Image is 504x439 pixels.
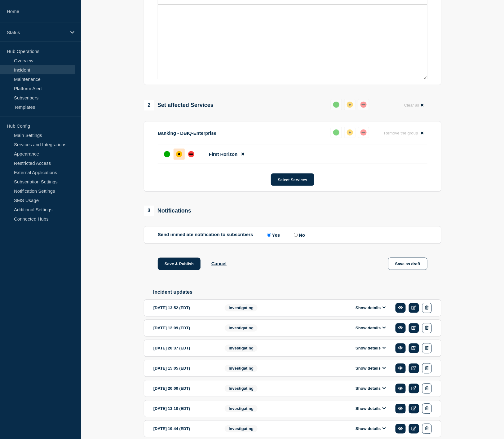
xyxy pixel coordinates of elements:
button: Cancel [211,261,227,266]
button: Remove the group [380,127,427,139]
button: Save & Publish [158,258,201,270]
div: up [333,102,339,108]
div: [DATE] 13:10 (EDT) [153,404,215,414]
span: Remove the group [384,131,418,135]
div: up [164,151,170,157]
span: Investigating [225,425,258,432]
button: Clear all [400,99,427,111]
button: affected [344,127,356,138]
label: Yes [266,232,280,238]
div: Send immediate notification to subscribers [158,232,427,238]
div: down [360,130,367,136]
div: Message [158,5,427,79]
div: up [333,130,339,136]
button: Show details [354,406,388,411]
button: Show details [354,366,388,371]
span: Investigating [225,305,258,312]
div: down [188,151,194,157]
div: affected [347,130,353,136]
p: Status [7,30,66,35]
input: No [294,233,298,237]
input: Yes [267,233,271,237]
label: No [292,232,305,238]
div: [DATE] 15:05 (EDT) [153,363,215,374]
button: Show details [354,386,388,391]
span: Investigating [225,385,258,392]
button: Show details [354,326,388,331]
div: affected [347,102,353,108]
div: down [360,102,367,108]
div: [DATE] 13:52 (EDT) [153,303,215,313]
span: 3 [144,206,154,216]
button: affected [344,99,356,110]
div: Notifications [144,206,191,216]
p: Banking - DBIQ-Enterprise [158,130,216,136]
div: [DATE] 20:00 (EDT) [153,384,215,394]
div: affected [176,151,182,157]
button: up [331,99,342,110]
div: [DATE] 19:44 (EDT) [153,424,215,434]
div: Set affected Services [144,100,214,111]
button: Show details [354,426,388,432]
span: Investigating [225,365,258,372]
span: Investigating [225,345,258,352]
div: [DATE] 20:37 (EDT) [153,343,215,353]
button: Save as draft [388,258,427,270]
h2: Incident updates [153,290,441,295]
button: Show details [354,346,388,351]
span: Investigating [225,405,258,412]
p: Send immediate notification to subscribers [158,232,253,238]
span: Investigating [225,325,258,332]
button: up [331,127,342,138]
button: down [358,99,369,110]
span: First Horizon [209,151,238,157]
button: down [358,127,369,138]
span: 2 [144,100,154,111]
button: Select Services [271,173,314,186]
button: Show details [354,305,388,311]
div: [DATE] 12:09 (EDT) [153,323,215,333]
